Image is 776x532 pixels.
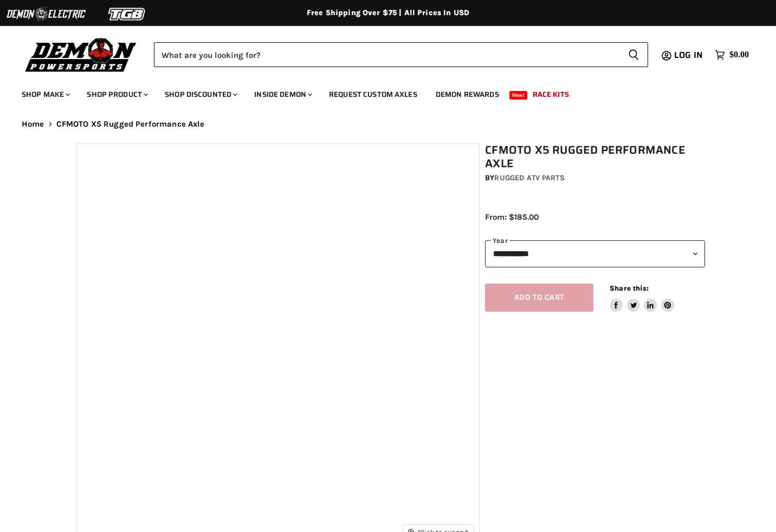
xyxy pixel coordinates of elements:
form: Product [154,42,648,67]
a: Shop Product [79,83,154,106]
a: Demon Rewards [428,83,507,106]
a: Request Custom Axles [321,83,425,106]
select: year [485,240,705,267]
img: TGB Logo 2 [87,4,168,24]
span: $0.00 [729,50,749,60]
button: Search [619,42,648,67]
ul: Main menu [14,79,746,106]
a: Rugged ATV Parts [494,173,564,182]
a: Log in [669,50,709,60]
a: Inside Demon [246,83,319,106]
span: From: $185.00 [485,212,539,222]
img: Demon Powersports [22,35,140,74]
a: Race Kits [525,83,577,106]
span: Share this: [610,284,649,292]
div: by [485,172,705,184]
input: Search [154,42,619,67]
span: New! [509,91,528,100]
span: CFMOTO X5 Rugged Performance Axle [56,120,205,129]
img: Demon Electric Logo 2 [5,4,87,24]
a: Shop Make [14,83,76,106]
aside: Share this: [610,284,674,312]
span: Log in [674,48,703,62]
a: Home [22,120,44,129]
a: Shop Discounted [157,83,244,106]
h1: CFMOTO X5 Rugged Performance Axle [485,143,705,170]
a: $0.00 [709,47,754,63]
